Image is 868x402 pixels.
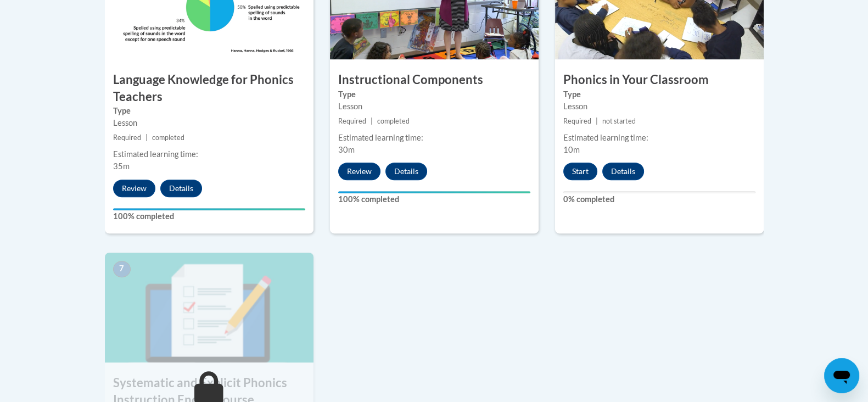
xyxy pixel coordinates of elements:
button: Details [160,180,202,197]
span: 30m [338,145,355,154]
div: Lesson [563,101,755,113]
button: Review [113,180,155,197]
button: Start [563,163,597,180]
h3: Language Knowledge for Phonics Teachers [105,71,313,105]
span: | [145,133,148,142]
span: 7 [113,261,131,277]
span: completed [152,133,184,142]
div: Your progress [338,191,530,193]
h3: Phonics in Your Classroom [555,71,764,88]
label: Type [563,88,755,101]
span: Required [338,117,366,125]
label: 0% completed [563,193,755,205]
label: 100% completed [338,193,530,205]
div: Lesson [113,117,305,129]
span: | [371,117,373,125]
button: Details [602,163,644,180]
span: not started [602,117,636,125]
div: Estimated learning time: [563,132,755,144]
iframe: Button to launch messaging window [824,358,859,393]
label: 100% completed [113,210,305,222]
div: Your progress [113,208,305,210]
label: Type [113,105,305,117]
label: Type [338,88,530,101]
span: Required [563,117,591,125]
button: Details [385,163,427,180]
span: 10m [563,145,580,154]
span: Required [113,133,141,142]
span: 35m [113,161,130,171]
div: Estimated learning time: [338,132,530,144]
img: Course Image [105,253,313,362]
span: | [596,117,598,125]
div: Lesson [338,101,530,113]
div: Estimated learning time: [113,148,305,160]
span: completed [377,117,410,125]
h3: Instructional Components [330,71,539,88]
button: Review [338,163,380,180]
